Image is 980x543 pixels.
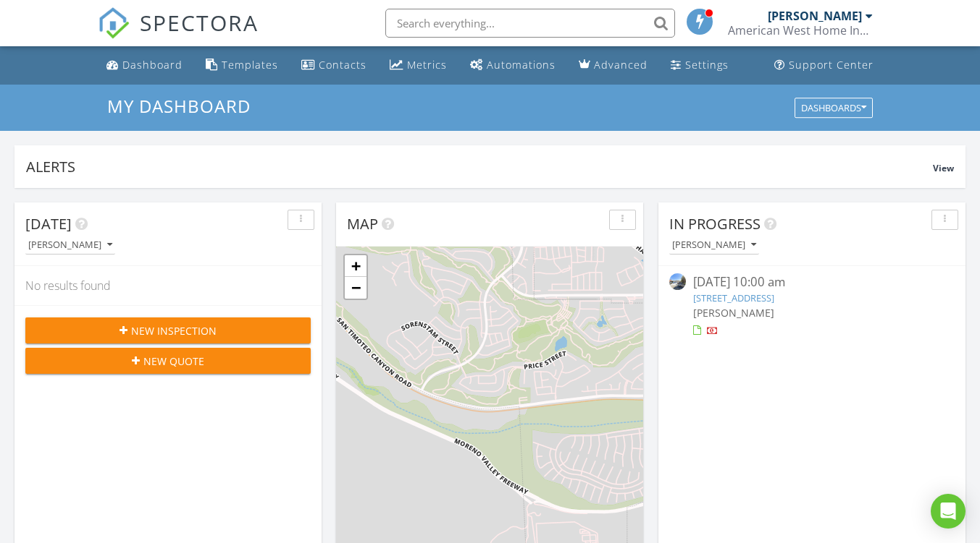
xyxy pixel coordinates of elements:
button: [PERSON_NAME] [669,236,759,255]
div: American West Home Inspection, Inc [728,23,873,38]
span: Map [347,214,378,234]
div: No results found [14,266,322,305]
img: The Best Home Inspection Software - Spectora [98,7,130,39]
a: [STREET_ADDRESS] [693,291,774,304]
div: Templates [222,58,278,72]
span: View [933,162,954,174]
a: Support Center [768,52,879,79]
div: Automations [487,58,556,72]
a: Zoom in [345,255,367,277]
div: Open Intercom Messenger [931,494,966,529]
div: Dashboard [122,58,183,72]
a: Metrics [384,52,453,79]
span: [DATE] [25,214,72,234]
span: [PERSON_NAME] [693,306,774,320]
a: Dashboard [101,52,188,79]
span: In Progress [669,214,761,234]
span: New Inspection [131,323,217,338]
img: streetview [669,273,686,290]
a: Templates [200,52,284,79]
span: My Dashboard [107,94,251,118]
div: Advanced [594,58,648,72]
a: Zoom out [345,277,367,299]
button: [PERSON_NAME] [25,236,115,255]
a: Automations (Basic) [464,52,561,79]
a: Contacts [296,52,372,79]
input: Search everything... [385,9,675,38]
a: SPECTORA [98,20,259,50]
div: Support Center [789,58,874,72]
div: [DATE] 10:00 am [693,273,931,291]
div: [PERSON_NAME] [28,240,112,250]
div: Settings [685,58,729,72]
button: Dashboards [795,98,873,118]
span: New Quote [143,354,204,369]
a: Settings [665,52,734,79]
a: [DATE] 10:00 am [STREET_ADDRESS] [PERSON_NAME] [669,273,955,338]
a: Advanced [573,52,653,79]
button: New Inspection [25,317,311,343]
div: Alerts [26,157,933,176]
div: [PERSON_NAME] [768,9,862,23]
div: Metrics [407,58,447,72]
button: New Quote [25,348,311,374]
div: [PERSON_NAME] [672,240,756,250]
div: Dashboards [801,103,866,113]
span: SPECTORA [140,7,259,38]
div: Contacts [319,58,367,72]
